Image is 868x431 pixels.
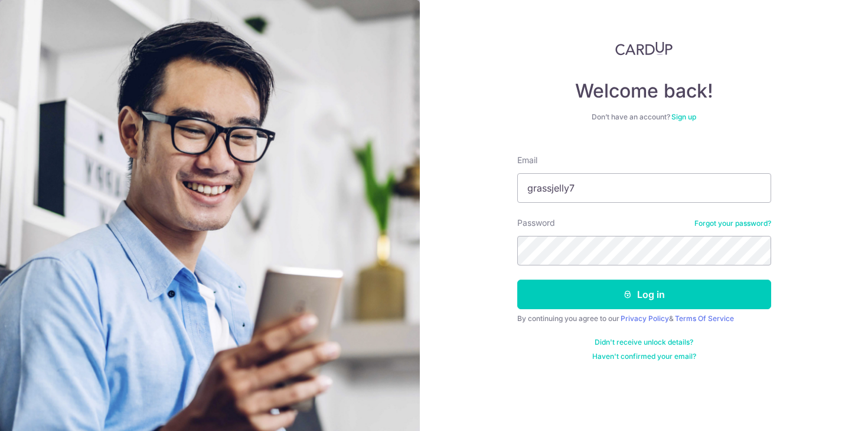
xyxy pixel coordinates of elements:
h4: Welcome back! [517,79,771,103]
label: Email [517,154,537,166]
button: Log in [517,280,771,309]
img: CardUp Logo [615,41,673,56]
div: Don’t have an account? [517,112,771,122]
a: Terms Of Service [675,314,734,323]
label: Password [517,217,555,229]
div: By continuing you agree to our & [517,314,771,323]
a: Forgot your password? [694,219,771,228]
a: Haven't confirmed your email? [592,352,696,361]
a: Didn't receive unlock details? [595,338,693,347]
input: Enter your Email [517,173,771,203]
a: Sign up [671,112,696,121]
a: Privacy Policy [621,314,669,323]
